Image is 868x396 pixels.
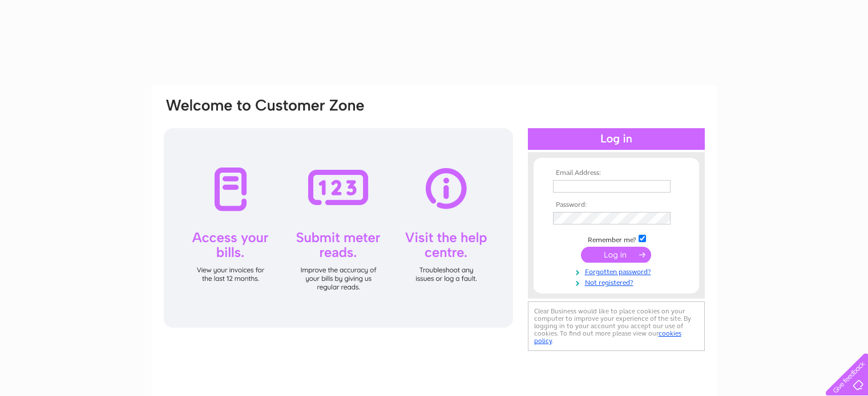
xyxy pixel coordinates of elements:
th: Email Address: [550,169,683,177]
td: Remember me? [550,233,683,244]
input: Submit [581,247,651,263]
a: Not registered? [553,276,683,287]
th: Password: [550,201,683,209]
a: Forgotten password? [553,266,683,276]
a: cookies policy [534,329,681,345]
div: Clear Business would like to place cookies on your computer to improve your experience of the sit... [528,301,705,351]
